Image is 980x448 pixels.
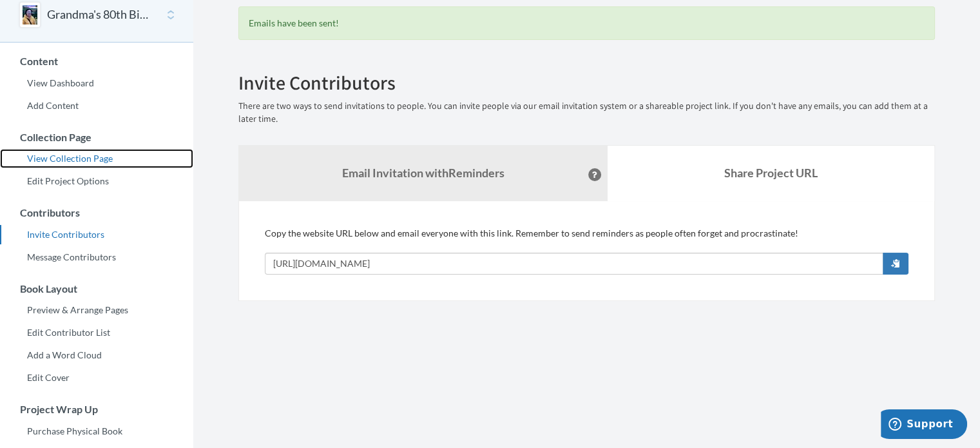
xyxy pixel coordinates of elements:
[1,404,193,415] h3: Project Wrap Up
[238,100,935,126] p: There are two ways to send invitations to people. You can invite people via our email invitation ...
[238,6,935,40] div: Emails have been sent!
[265,227,908,275] div: Copy the website URL below and email everyone with this link. Remember to send reminders as peopl...
[724,166,818,180] b: Share Project URL
[47,6,151,23] button: Grandma's 80th Birthday
[342,166,504,180] strong: Email Invitation with Reminders
[1,55,193,67] h3: Content
[1,283,193,295] h3: Book Layout
[238,72,935,93] h2: Invite Contributors
[881,409,967,442] iframe: Opens a widget where you can chat to one of our agents
[1,207,193,219] h3: Contributors
[1,131,193,143] h3: Collection Page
